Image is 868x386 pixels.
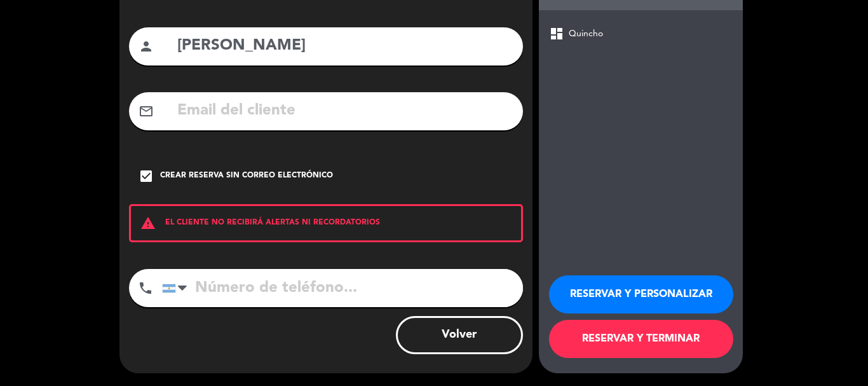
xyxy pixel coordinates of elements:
i: phone [138,280,153,296]
input: Email del cliente [176,98,513,124]
i: mail_outline [139,104,154,119]
div: Argentina: +54 [163,270,192,307]
div: Crear reserva sin correo electrónico [160,170,333,183]
i: person [139,39,154,54]
button: Volver [396,316,523,354]
span: dashboard [549,26,564,41]
i: check_box [139,169,154,184]
button: RESERVAR Y TERMINAR [549,320,733,358]
input: Nombre del cliente [176,33,513,59]
button: RESERVAR Y PERSONALIZAR [549,275,733,314]
i: warning [131,216,165,231]
input: Número de teléfono... [162,269,523,307]
span: Quincho [569,27,603,41]
div: EL CLIENTE NO RECIBIRÁ ALERTAS NI RECORDATORIOS [129,204,523,242]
